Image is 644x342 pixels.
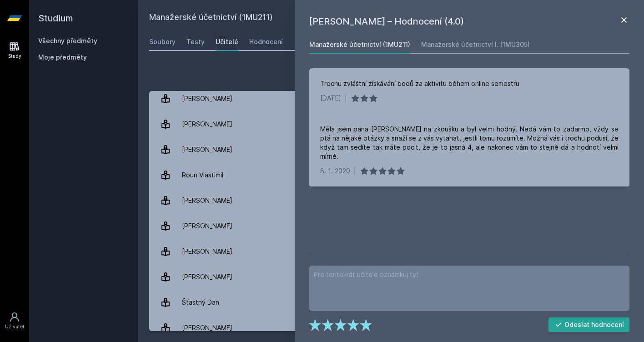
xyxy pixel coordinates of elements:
[149,86,633,111] a: [PERSON_NAME] 12 hodnocení 3.7
[186,37,205,46] div: Testy
[354,166,356,176] div: |
[182,242,232,261] div: [PERSON_NAME]
[149,188,633,213] a: [PERSON_NAME] 2 hodnocení 5.0
[149,162,633,188] a: Roun Vlastimil 4 hodnocení 4.8
[2,307,27,335] a: Uživatel
[320,125,619,161] div: Měla jsem pana [PERSON_NAME] na zkoušku a byl velmi hodný. Nedá vám to zadarmo, vždy se ptá na ně...
[182,191,232,210] div: [PERSON_NAME]
[149,290,633,315] a: Šťastný Dan 1 hodnocení 3.0
[320,166,350,176] div: 8. 1. 2020
[149,11,531,25] h2: Manažerské účetnictví (1MU211)
[548,317,630,332] button: Odeslat hodnocení
[149,213,633,239] a: [PERSON_NAME] 10 hodnocení 3.7
[186,33,205,51] a: Testy
[345,94,347,103] div: |
[320,79,519,88] div: Trochu zvláštní získávání bodů za aktivitu během online semestru
[216,33,238,51] a: Učitelé
[182,293,219,312] div: Šťastný Dan
[182,141,232,159] div: [PERSON_NAME]
[38,53,87,62] span: Moje předměty
[38,37,97,45] a: Všechny předměty
[182,166,223,184] div: Roun Vlastimil
[182,115,232,133] div: [PERSON_NAME]
[182,217,232,235] div: [PERSON_NAME]
[149,33,176,51] a: Soubory
[149,137,633,162] a: [PERSON_NAME] 1 hodnocení 4.0
[249,37,283,46] div: Hodnocení
[182,319,232,337] div: [PERSON_NAME]
[182,90,232,108] div: [PERSON_NAME]
[149,315,633,341] a: [PERSON_NAME] 2 hodnocení 4.0
[320,94,341,103] div: [DATE]
[8,53,21,60] div: Study
[5,323,24,330] div: Uživatel
[2,36,27,64] a: Study
[149,111,633,137] a: [PERSON_NAME] 2 hodnocení 4.0
[182,268,232,286] div: [PERSON_NAME]
[249,33,283,51] a: Hodnocení
[149,37,176,46] div: Soubory
[149,239,633,264] a: [PERSON_NAME] 4 hodnocení 5.0
[216,37,238,46] div: Učitelé
[149,264,633,290] a: [PERSON_NAME] 2 hodnocení 5.0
